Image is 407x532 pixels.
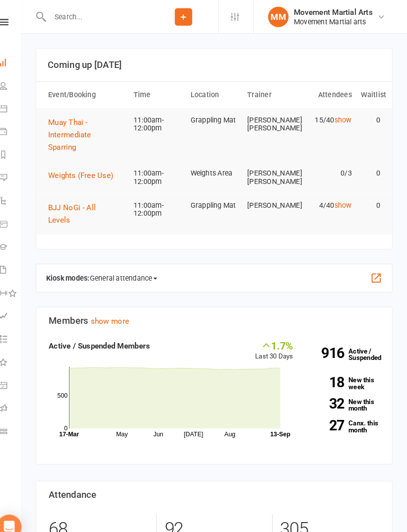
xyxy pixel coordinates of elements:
td: Grappling Mat [193,187,248,211]
td: 0 [358,105,386,128]
td: 0 [358,187,386,211]
td: [PERSON_NAME] [248,187,303,211]
span: Muay Thai - Intermediate Sparring [60,114,101,147]
div: 92 [172,498,269,528]
td: 0 [358,156,386,179]
span: General attendance [100,261,165,277]
a: Roll call kiosk mode [12,385,34,408]
strong: 18 [312,363,346,377]
th: Attendees [303,79,358,105]
a: Dashboard [12,51,34,73]
div: MM [272,6,292,26]
a: 916Active / Suspended [307,329,388,357]
div: Movement Martial arts [297,16,374,25]
button: Weights (Free Use) [60,164,130,176]
strong: 32 [312,384,346,398]
td: 4/40 [303,187,358,211]
strong: Kiosk modes: [58,265,100,273]
a: show [337,112,354,120]
div: 1.7% [260,329,297,340]
td: 11:00am-12:00pm [138,156,193,187]
th: Trainer [248,79,303,105]
a: show [337,195,354,203]
a: 27Canx. this month [312,407,381,419]
a: Class kiosk mode [12,408,34,430]
strong: 916 [312,335,346,349]
strong: Active / Suspended Members [60,331,158,340]
span: Weights (Free Use) [60,166,123,175]
input: Search... [58,9,157,23]
a: People [12,73,34,95]
td: Weights Area [193,156,248,179]
th: Location [193,79,248,105]
div: 68 [60,498,157,528]
div: 305 [284,498,381,528]
a: Assessments [12,296,34,318]
a: General attendance kiosk mode [12,363,34,385]
th: Time [138,79,193,105]
div: Movement Martial Arts [297,7,374,16]
a: 18New this week [312,365,381,378]
a: What's New [12,341,34,363]
a: show more [101,306,138,315]
a: Calendar [12,95,34,118]
div: Last 30 Days [260,329,297,351]
td: Grappling Mat [193,105,248,128]
h3: Attendance [60,474,381,484]
div: Open Intercom Messenger [10,498,34,522]
td: 15/40 [303,105,358,128]
td: 0/3 [303,156,358,179]
a: Payments [12,118,34,140]
span: BJJ NoGi - All Levels [60,197,106,218]
td: 11:00am-12:00pm [138,105,193,136]
th: Waitlist [358,79,386,105]
button: BJJ NoGi - All Levels [60,195,134,219]
strong: 27 [312,405,346,418]
td: 11:00am-12:00pm [138,187,193,219]
h3: Members [60,305,381,315]
button: Muay Thai - Intermediate Sparring [60,113,134,148]
a: Reports [12,140,34,162]
td: [PERSON_NAME] [PERSON_NAME] [248,156,303,187]
a: Product Sales [12,207,34,229]
td: [PERSON_NAME] [PERSON_NAME] [248,105,303,136]
a: 32New this month [312,386,381,399]
th: Event/Booking [55,79,138,105]
h3: Coming up [DATE] [59,58,382,68]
